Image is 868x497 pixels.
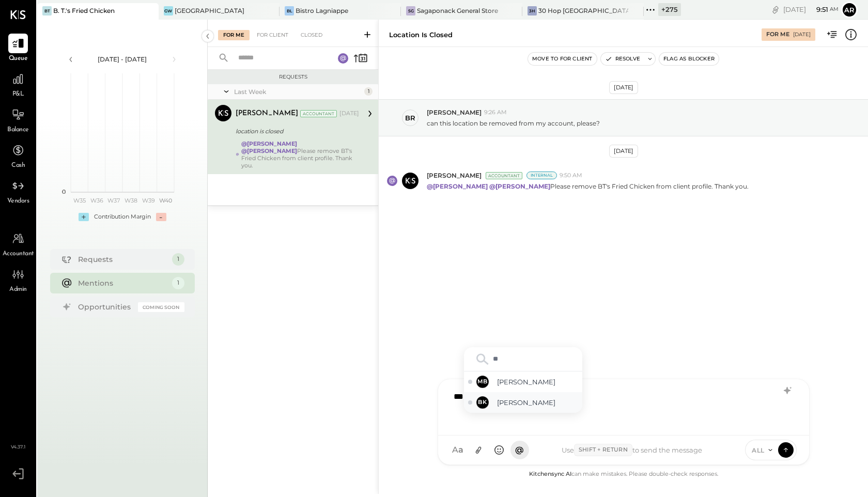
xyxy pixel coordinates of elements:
span: P&L [12,90,24,99]
div: - [156,213,166,221]
div: br [405,113,415,123]
div: [DATE] [793,31,811,38]
span: [PERSON_NAME] [427,171,482,180]
div: GW [164,6,173,15]
a: Vendors [1,176,36,206]
span: Queue [9,54,28,64]
div: Requests [78,254,167,265]
a: Cash [1,141,36,170]
strong: @[PERSON_NAME] [241,147,297,154]
a: P&L [1,69,36,99]
text: W40 [159,197,172,204]
span: 9:50 AM [560,172,582,180]
span: Vendors [7,197,29,206]
div: For Me [218,30,250,40]
button: Ar [841,2,858,18]
strong: @[PERSON_NAME] [241,140,297,147]
text: W39 [142,197,154,204]
div: 1 [172,253,184,266]
div: Coming Soon [138,302,184,312]
div: Select Bhargav Kanani - Offline [464,392,582,413]
span: [PERSON_NAME] [497,377,578,387]
div: [DATE] [609,145,638,158]
span: Cash [11,161,25,170]
span: BK [478,398,487,407]
text: W35 [73,197,85,204]
span: Admin [9,285,27,294]
span: ALL [752,446,765,455]
span: @ [515,445,524,455]
div: [DATE] [609,81,638,94]
div: Bistro Lagniappe [296,6,348,15]
div: Select Manoj Bhagat - Offline [464,371,582,392]
div: + 275 [658,3,681,16]
span: Balance [7,126,29,135]
div: [PERSON_NAME] [236,108,298,119]
div: 3H [528,6,537,15]
span: 9:26 AM [484,108,507,117]
span: MB [477,378,488,386]
div: Opportunities [78,302,133,312]
a: Admin [1,265,36,294]
text: W38 [125,197,137,204]
div: Accountant [300,110,337,117]
div: Sagaponack General Store [417,6,498,15]
div: For Client [252,30,293,40]
div: Please remove BT's Fried Chicken from client profile. Thank you. [241,140,359,169]
div: BL [285,6,294,15]
strong: @[PERSON_NAME] [427,182,488,190]
div: SG [406,6,415,15]
div: [DATE] - [DATE] [79,55,166,64]
div: 30 Hop [GEOGRAPHIC_DATA] [538,6,628,15]
p: Please remove BT's Fried Chicken from client profile. Thank you. [427,182,749,191]
div: copy link [770,4,781,15]
text: W36 [90,197,103,204]
div: 1 [364,87,373,96]
button: Resolve [601,53,644,65]
div: [DATE] [339,110,359,118]
div: For Me [766,30,789,39]
button: Flag as Blocker [659,53,719,65]
a: Queue [1,34,36,64]
button: Aa [448,441,467,459]
div: + [79,213,89,221]
a: Accountant [1,229,36,259]
div: location is closed [389,30,453,40]
div: Internal [526,172,557,179]
div: 1 [172,277,184,289]
div: Use to send the message [529,444,735,456]
span: Shift + Return [574,444,632,456]
div: Mentions [78,278,167,288]
div: B. T.'s Fried Chicken [53,6,115,15]
div: location is closed [236,126,356,136]
div: Accountant [486,172,522,179]
button: Move to for client [528,53,597,65]
strong: @[PERSON_NAME] [489,182,550,190]
a: Balance [1,105,36,135]
span: a [458,445,463,455]
div: [DATE] [783,5,839,14]
div: Contribution Margin [94,213,151,221]
text: W37 [107,197,120,204]
div: BT [42,6,52,15]
div: [GEOGRAPHIC_DATA] [175,6,244,15]
span: Accountant [3,250,34,259]
div: Requests [213,73,373,81]
div: Closed [296,30,328,40]
button: @ [510,441,529,459]
p: can this location be removed from my account, please? [427,119,600,128]
div: Last Week [234,87,362,96]
text: 0 [62,188,66,195]
span: [PERSON_NAME] [427,108,482,117]
span: [PERSON_NAME] [497,398,578,408]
